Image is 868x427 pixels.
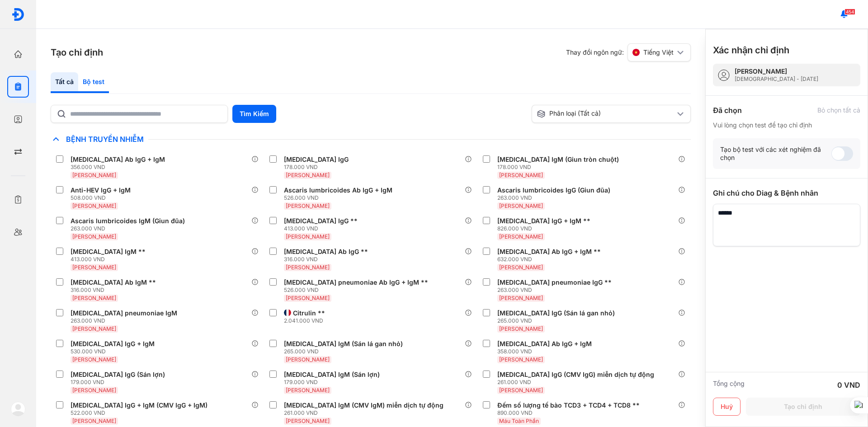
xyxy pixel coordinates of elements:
span: Bệnh Truyền Nhiễm [61,135,148,144]
div: 530.000 VND [71,348,158,355]
span: [PERSON_NAME] [72,172,116,178]
span: [PERSON_NAME] [286,202,330,209]
div: 261.000 VND [284,409,447,417]
div: [MEDICAL_DATA] Ab IgG + IgM [497,340,592,348]
div: Phân loại (Tất cả) [537,109,675,118]
div: 632.000 VND [497,256,604,263]
span: [PERSON_NAME] [286,356,330,363]
div: [MEDICAL_DATA] IgM (Giun tròn chuột) [497,155,619,164]
div: Anti-HEV IgG + IgM [71,186,131,194]
div: [MEDICAL_DATA] IgG + IgM (CMV IgG + IgM) [71,401,208,409]
span: [PERSON_NAME] [286,264,330,271]
div: Ghi chú cho Diag & Bệnh nhân [713,188,860,198]
div: 316.000 VND [71,286,160,294]
span: 454 [844,9,855,15]
div: [MEDICAL_DATA] IgG (CMV IgG) miễn dịch tự động [497,371,654,379]
span: [PERSON_NAME] [72,295,116,301]
span: [PERSON_NAME] [72,418,116,424]
span: [PERSON_NAME] [286,295,330,301]
span: [PERSON_NAME] [286,172,330,178]
span: [PERSON_NAME] [286,418,330,424]
img: logo [11,402,25,416]
div: 263.000 VND [71,317,181,324]
span: Tiếng Việt [643,48,674,56]
span: [PERSON_NAME] [499,295,543,301]
div: [MEDICAL_DATA] Ab IgG + IgM ** [497,248,601,256]
div: 179.000 VND [284,379,383,386]
div: 178.000 VND [284,164,352,171]
div: Ascaris lumbricoides Ab IgG + IgM [284,186,392,194]
div: 826.000 VND [497,225,594,232]
div: Citrulin ** [293,309,325,317]
span: [PERSON_NAME] [72,202,116,209]
span: [PERSON_NAME] [499,202,543,209]
div: 356.000 VND [71,164,169,171]
div: [MEDICAL_DATA] Ab IgM ** [71,278,156,286]
div: 2.041.000 VND [284,317,329,324]
div: Bỏ chọn tất cả [817,106,860,114]
div: [DEMOGRAPHIC_DATA] - [DATE] [735,75,818,83]
div: [MEDICAL_DATA] pneumoniae Ab IgG + IgM ** [284,278,428,286]
div: [MEDICAL_DATA] pneumoniae IgG ** [497,278,612,286]
button: Tìm Kiếm [232,105,276,123]
div: Đếm số lượng tế bào TCD3 + TCD4 + TCD8 ** [497,401,640,409]
div: [MEDICAL_DATA] IgM ** [71,248,146,256]
div: 358.000 VND [497,348,595,355]
span: [PERSON_NAME] [499,356,543,363]
div: [MEDICAL_DATA] Ab IgG ** [284,248,368,256]
div: Bộ test [78,72,109,93]
div: [MEDICAL_DATA] pneumoniae IgM [71,309,177,317]
span: [PERSON_NAME] [72,387,116,394]
span: [PERSON_NAME] [499,233,543,240]
div: 263.000 VND [497,194,614,202]
div: 265.000 VND [284,348,406,355]
div: [PERSON_NAME] [735,67,818,75]
div: [MEDICAL_DATA] IgM (Sán lợn) [284,371,380,379]
h3: Xác nhận chỉ định [713,44,789,56]
span: [PERSON_NAME] [286,233,330,240]
div: 526.000 VND [284,286,432,294]
div: 265.000 VND [497,317,618,324]
span: [PERSON_NAME] [499,264,543,271]
div: [MEDICAL_DATA] IgG [284,155,349,164]
div: [MEDICAL_DATA] IgM (Sán lá gan nhỏ) [284,340,403,348]
div: [MEDICAL_DATA] IgG ** [284,217,358,225]
div: 413.000 VND [284,225,361,232]
div: Thay đổi ngôn ngữ: [566,43,691,61]
div: 890.000 VND [497,409,643,417]
div: 0 VND [837,380,860,390]
div: Ascaris lumbricoides IgM (Giun đũa) [71,217,185,225]
span: [PERSON_NAME] [499,387,543,394]
button: Huỷ [713,398,741,416]
div: 261.000 VND [497,379,658,386]
div: [MEDICAL_DATA] Ab IgG + IgM [71,155,165,164]
div: Tất cả [51,72,78,93]
h3: Tạo chỉ định [51,46,103,59]
div: Tạo bộ test với các xét nghiệm đã chọn [720,145,831,162]
span: [PERSON_NAME] [72,233,116,240]
span: [PERSON_NAME] [72,325,116,332]
div: 522.000 VND [71,409,211,417]
div: 526.000 VND [284,194,396,202]
div: [MEDICAL_DATA] IgG (Sán lợn) [71,371,165,379]
div: [MEDICAL_DATA] IgG (Sán lá gan nhỏ) [497,309,615,317]
div: 263.000 VND [71,225,189,232]
span: [PERSON_NAME] [72,356,116,363]
span: [PERSON_NAME] [72,264,116,271]
div: [MEDICAL_DATA] IgG + IgM ** [497,217,590,225]
div: [MEDICAL_DATA] IgG + IgM [71,340,155,348]
div: 316.000 VND [284,256,372,263]
div: [MEDICAL_DATA] IgM (CMV IgM) miễn dịch tự động [284,401,443,409]
div: Ascaris lumbricoides IgG (Giun đũa) [497,186,610,194]
div: Tổng cộng [713,380,745,390]
button: Tạo chỉ định [746,398,860,416]
img: logo [11,8,25,21]
span: [PERSON_NAME] [286,387,330,394]
div: 413.000 VND [71,256,149,263]
div: 263.000 VND [497,286,615,294]
div: Đã chọn [713,105,742,116]
span: [PERSON_NAME] [499,325,543,332]
span: [PERSON_NAME] [499,172,543,178]
div: 508.000 VND [71,194,134,202]
div: Vui lòng chọn test để tạo chỉ định [713,121,860,129]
